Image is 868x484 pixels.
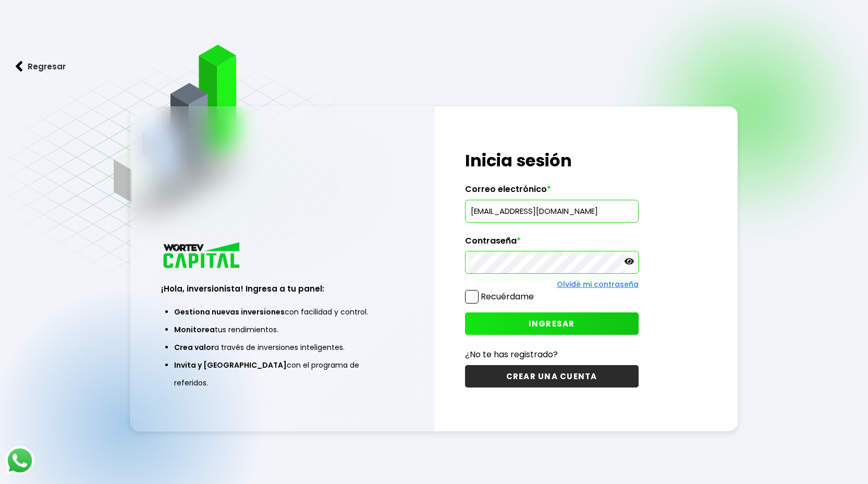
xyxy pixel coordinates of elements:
[174,338,390,356] li: a través de inversiones inteligentes.
[174,321,390,338] li: tus rendimientos.
[174,324,215,335] span: Monitorea
[481,291,534,302] label: Recuérdame
[174,360,287,370] span: Invita y [GEOGRAPHIC_DATA]
[161,241,243,272] img: logo_wortev_capital
[465,236,639,251] label: Contraseña
[470,200,634,222] input: hola@wortev.capital
[557,279,639,289] a: Olvidé mi contraseña
[161,283,404,295] h3: ¡Hola, inversionista! Ingresa a tu panel:
[465,365,639,388] button: CREAR UNA CUENTA
[174,307,285,317] span: Gestiona nuevas inversiones
[174,356,390,392] li: con el programa de referidos.
[5,446,34,475] img: logos_whatsapp-icon.242b2217.svg
[16,61,23,72] img: flecha izquierda
[465,348,639,361] p: ¿No te has registrado?
[174,342,214,353] span: Crea valor
[465,312,639,335] button: INGRESAR
[529,318,575,329] span: INGRESAR
[465,348,639,388] a: ¿No te has registrado?CREAR UNA CUENTA
[465,184,639,200] label: Correo electrónico
[465,148,639,173] h1: Inicia sesión
[174,303,390,321] li: con facilidad y control.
